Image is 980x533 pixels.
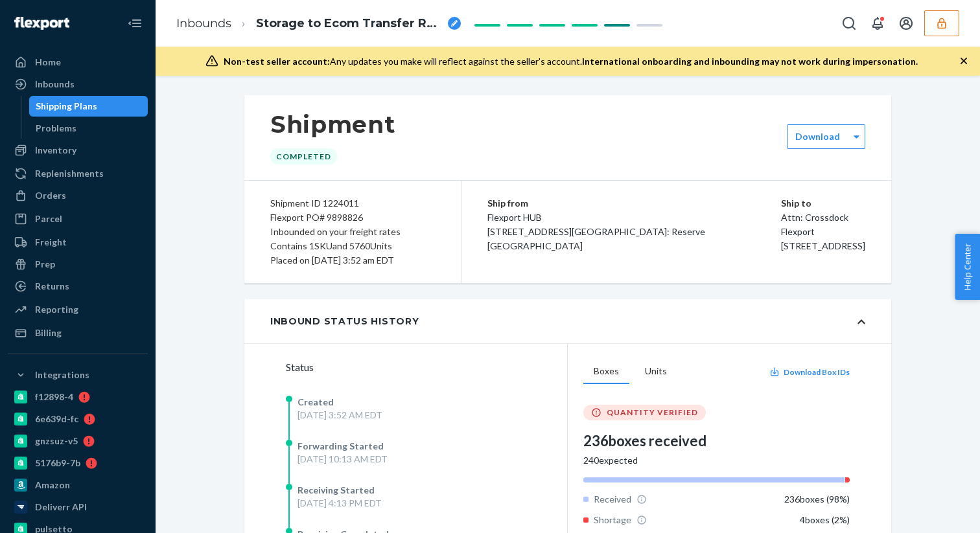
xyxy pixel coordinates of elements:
div: [DATE] 10:13 AM EDT [297,453,388,466]
div: Integrations [35,369,89,381]
p: Flexport [781,225,865,239]
div: Status [286,359,567,375]
div: Flexport PO# 9898826 [270,210,435,225]
a: Returns [8,276,148,297]
span: Receiving Started [297,484,375,495]
div: Prep [35,258,55,271]
a: Inventory [8,140,148,161]
div: Any updates you make will reflect against the seller's account. [224,55,918,68]
button: Open notifications [865,10,891,36]
span: Created [297,396,334,407]
a: Freight [8,232,148,253]
div: Inventory [35,144,76,157]
div: Shipping Plans [36,100,97,113]
div: Reporting [35,303,78,316]
a: Orders [8,185,148,206]
ol: breadcrumbs [166,5,471,43]
a: f12898-4 [8,387,148,407]
div: [DATE] 3:52 AM EDT [297,409,382,422]
span: QUANTITY VERIFIED [607,407,698,418]
a: 6e639d-fc [8,409,148,429]
a: Amazon [8,475,148,495]
a: Shipping Plans [29,96,148,117]
a: Replenishments [8,163,148,184]
div: Billing [35,326,62,339]
span: Forwarding Started [297,440,384,451]
div: Shortage [583,514,647,527]
div: Parcel [35,212,62,225]
div: 4 boxes ( 2 %) [800,514,850,527]
div: Received [583,493,647,506]
div: Deliverr API [35,501,87,514]
div: Freight [35,236,67,249]
a: Parcel [8,209,148,229]
a: 5176b9-7b [8,453,148,473]
div: 240 expected [583,454,850,467]
h1: Shipment [270,111,395,138]
div: f12898-4 [35,391,73,403]
button: Download Box IDs [769,367,850,378]
div: Inbounds [35,78,75,91]
label: Download [795,130,840,143]
button: Integrations [8,365,148,385]
div: Inbounded on your freight rates [270,225,435,239]
div: [DATE] 4:13 PM EDT [297,497,382,510]
button: Close Navigation [122,10,148,36]
div: 5176b9-7b [35,457,80,470]
div: Inbound Status History [270,315,419,328]
div: Orders [35,189,66,202]
span: [STREET_ADDRESS] [781,240,865,251]
img: Flexport logo [14,17,69,30]
a: Inbounds [8,74,148,95]
span: Non-test seller account: [224,56,330,67]
button: Open account menu [893,10,919,36]
div: Returns [35,280,69,293]
div: Completed [270,148,337,164]
a: gnzsuz-v5 [8,431,148,451]
p: Ship from [487,196,781,210]
div: Placed on [DATE] 3:52 am EDT [270,253,435,267]
div: Contains 1 SKU and 5760 Units [270,239,435,253]
a: Home [8,52,148,73]
span: Flexport HUB [STREET_ADDRESS][GEOGRAPHIC_DATA]: Reserve [GEOGRAPHIC_DATA] [487,212,705,251]
p: Attn: Crossdock [781,210,865,225]
button: Open Search Box [836,10,862,36]
button: Boxes [583,359,629,384]
a: Prep [8,254,148,275]
div: Amazon [35,479,70,492]
div: Replenishments [35,167,104,180]
a: Inbounds [176,16,231,30]
div: 236 boxes received [583,431,850,451]
button: Help Center [955,234,980,300]
div: 6e639d-fc [35,413,78,425]
a: Billing [8,323,148,343]
div: Problems [36,122,76,135]
a: Reporting [8,299,148,320]
div: 236 boxes ( 98 %) [784,493,850,506]
button: Units [635,359,677,384]
span: Storage to Ecom Transfer RPAAZNIOSADBD [256,16,443,32]
a: Problems [29,118,148,139]
p: Ship to [781,196,865,210]
div: Home [35,56,61,69]
a: Deliverr API [8,497,148,517]
iframe: Opens a widget where you can chat to one of our agents [896,494,967,527]
span: International onboarding and inbounding may not work during impersonation. [582,56,918,67]
div: Shipment ID 1224011 [270,196,435,210]
div: gnzsuz-v5 [35,435,78,448]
